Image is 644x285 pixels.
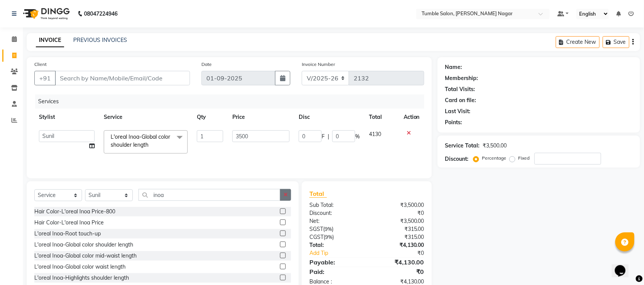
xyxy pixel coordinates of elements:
div: ( ) [304,225,367,233]
div: Sub Total: [304,201,367,209]
div: ₹4,130.00 [367,241,430,249]
div: Membership: [445,74,478,82]
th: Total [364,109,399,126]
a: INVOICE [36,34,64,47]
span: F [322,133,325,141]
div: Service Total: [445,142,480,150]
div: Paid: [304,267,367,276]
label: Fixed [518,155,530,162]
div: L'oreal Inoa-Global color mid-waist length [34,252,137,260]
label: Percentage [482,155,507,162]
div: ₹4,130.00 [367,258,430,267]
label: Invoice Number [302,61,335,68]
span: 9% [325,234,332,240]
a: Add Tip [304,249,377,257]
img: logo [19,3,72,24]
span: L'oreal Inoa-Global color shoulder length [111,133,170,148]
span: 9% [325,226,332,232]
div: ₹0 [367,209,430,217]
div: ₹315.00 [367,233,430,241]
div: Name: [445,63,462,71]
input: Search by Name/Mobile/Email/Code [55,71,190,85]
div: ₹315.00 [367,225,430,233]
div: Last Visit: [445,107,471,115]
div: ₹3,500.00 [483,142,507,150]
div: Points: [445,118,462,126]
th: Stylist [34,109,99,126]
div: Discount: [445,155,469,163]
label: Client [34,61,47,68]
div: L'oreal Inoa-Global color shoulder length [34,241,133,249]
div: L'oreal Inoa-Highlights shoulder length [34,274,129,282]
span: % [355,133,360,141]
b: 08047224946 [84,3,118,24]
div: ₹0 [377,249,430,257]
button: Create New [556,36,600,48]
a: PREVIOUS INVOICES [73,37,127,43]
button: +91 [34,71,56,85]
label: Date [201,61,212,68]
button: Save [603,36,630,48]
div: Payable: [304,258,367,267]
div: Services [35,94,430,109]
div: Hair Color-L'oreal Inoa Price-800 [34,208,115,216]
span: | [328,133,329,141]
div: L'oreal Inoa-Global color waist length [34,263,126,271]
span: Total [309,190,327,198]
th: Qty [192,109,228,126]
span: CGST [309,234,324,240]
div: Total: [304,241,367,249]
th: Service [99,109,192,126]
div: Net: [304,217,367,225]
div: ( ) [304,233,367,241]
div: ₹3,500.00 [367,217,430,225]
span: SGST [309,226,323,232]
a: x [148,141,152,148]
th: Disc [294,109,364,126]
span: 4130 [369,131,381,138]
div: L'oreal Inoa-Root touch-up [34,230,101,238]
div: Card on file: [445,96,477,104]
th: Price [228,109,294,126]
th: Action [399,109,424,126]
div: Discount: [304,209,367,217]
input: Search or Scan [138,189,280,201]
div: Total Visits: [445,85,475,93]
div: ₹3,500.00 [367,201,430,209]
div: ₹0 [367,267,430,276]
iframe: chat widget [612,255,636,277]
div: Hair Color-L'oreal Inoa Price [34,219,104,227]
